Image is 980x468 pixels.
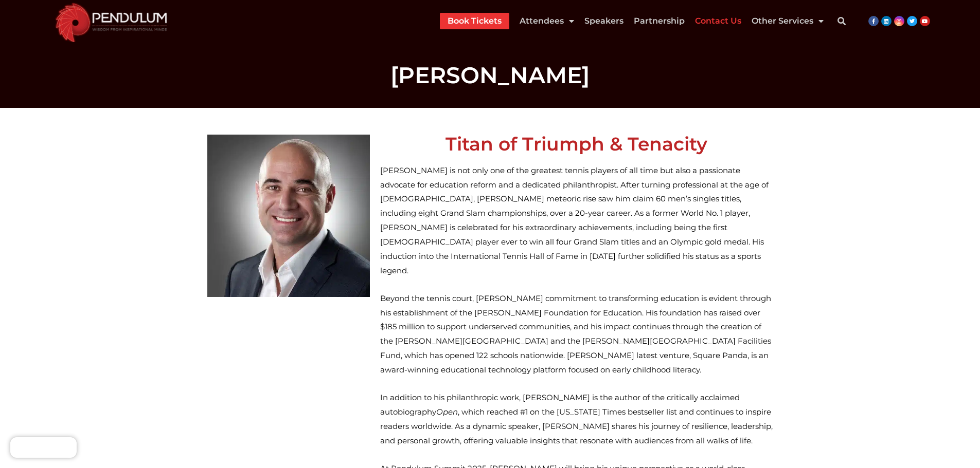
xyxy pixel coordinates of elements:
[752,13,824,29] a: Other Services
[584,13,623,29] a: Speakers
[634,13,685,29] a: Partnership
[436,407,458,417] em: Open
[380,135,773,153] h2: Titan of Triumph & Tenacity
[440,13,824,29] nav: Menu
[520,13,574,29] a: Attendees
[448,13,502,29] a: Book Tickets
[831,11,852,31] div: Search
[202,64,778,86] h1: [PERSON_NAME]
[207,135,370,297] img: Andre Agassi a speaker at Pendulum 2025
[380,165,769,275] span: [PERSON_NAME] is not only one of the greatest tennis players of all time but also a passionate ad...
[695,13,741,29] a: Contact Us
[380,392,773,445] span: In addition to his philanthropic work, [PERSON_NAME] is the author of the critically acclaimed au...
[380,293,771,375] span: Beyond the tennis court, [PERSON_NAME] commitment to transforming education is evident through hi...
[10,437,77,458] iframe: Brevo live chat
